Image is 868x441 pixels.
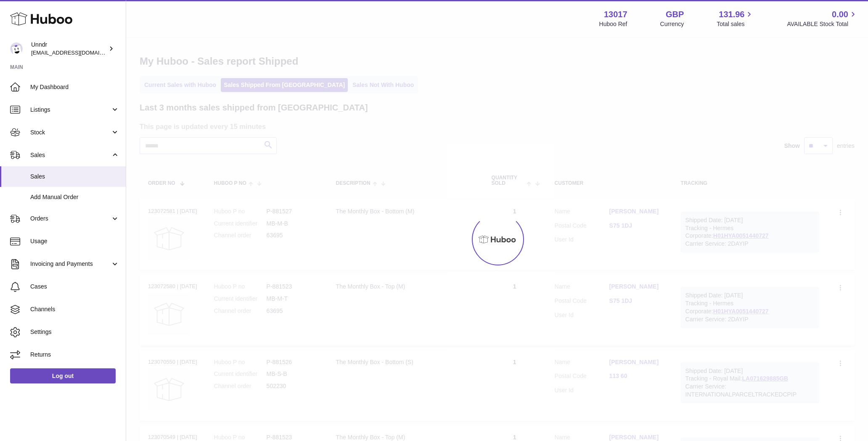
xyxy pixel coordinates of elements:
span: Total sales [717,20,754,28]
strong: 13017 [604,9,627,20]
span: Cases [30,283,119,291]
span: 131.96 [719,9,744,20]
span: Sales [30,151,111,159]
img: sofiapanwar@gmail.com [10,42,23,55]
span: Returns [30,351,119,359]
span: Invoicing and Payments [30,260,111,268]
a: 131.96 Total sales [717,9,754,28]
span: Orders [30,215,111,223]
span: Settings [30,328,119,336]
div: Currency [660,20,684,28]
span: Add Manual Order [30,193,119,201]
span: Stock [30,129,111,136]
span: 0.00 [832,9,848,20]
span: My Dashboard [30,83,119,91]
span: Listings [30,106,111,114]
span: Sales [30,173,119,181]
span: Usage [30,237,119,245]
strong: GBP [666,9,684,20]
span: AVAILABLE Stock Total [787,20,858,28]
a: 0.00 AVAILABLE Stock Total [787,9,858,28]
span: Channels [30,305,119,313]
div: Unndr [31,41,107,57]
a: Log out [10,368,116,383]
div: Huboo Ref [599,20,627,28]
span: [EMAIL_ADDRESS][DOMAIN_NAME] [31,49,124,56]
